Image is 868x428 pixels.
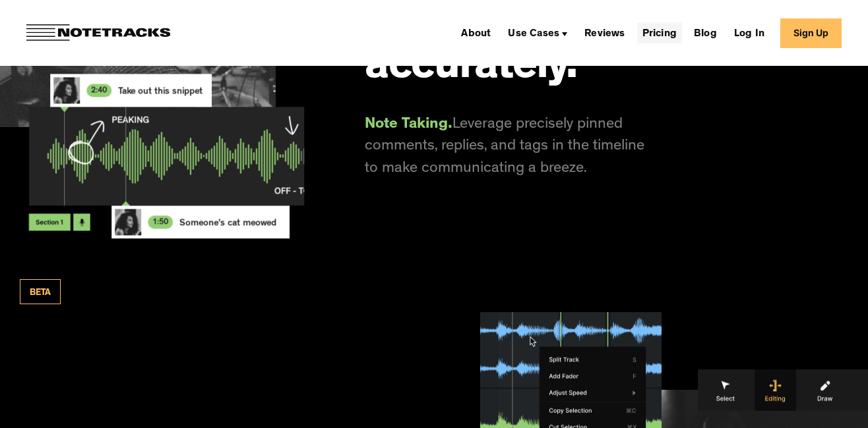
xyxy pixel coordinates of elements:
[689,22,722,43] a: Blog
[579,22,630,43] a: Reviews
[30,284,51,300] div: BETA
[152,219,164,227] div: 1:5
[729,22,770,43] a: Log In
[365,117,452,133] span: Note Taking.
[92,87,103,95] div: 2:4
[103,86,108,96] div: 0
[164,218,168,228] div: 0
[508,29,559,40] div: Use Cases
[456,22,496,43] a: About
[115,209,141,235] img: girl staring ahead
[54,77,80,103] img: girl staring ahead
[780,18,842,48] a: Sign Up
[637,22,682,43] a: Pricing
[179,215,276,230] div: Someone's cat meowed
[503,22,573,43] div: Use Cases
[365,115,648,180] p: Leverage precisely pinned comments, replies, and tags in the timeline to make communicating a bre...
[119,83,203,98] div: Take out this snippet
